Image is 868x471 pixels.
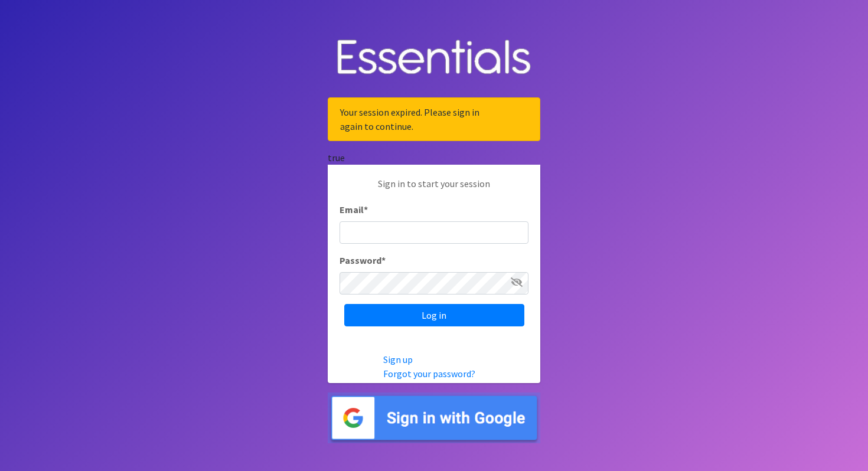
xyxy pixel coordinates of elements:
[328,392,540,444] img: Sign in with Google
[383,368,475,380] a: Forgot your password?
[364,204,368,215] abbr: required
[344,304,524,326] input: Log in
[328,28,540,89] img: Human Essentials
[340,253,386,267] label: Password
[383,354,413,365] a: Sign up
[381,254,386,266] abbr: required
[340,176,528,202] p: Sign in to start your session
[340,202,368,217] label: Email
[328,97,540,141] div: Your session expired. Please sign in again to continue.
[328,151,540,165] div: true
